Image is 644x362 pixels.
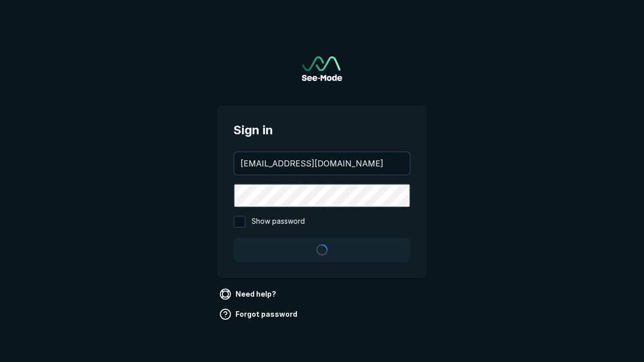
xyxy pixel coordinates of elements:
input: your@email.com [234,152,410,174]
a: Forgot password [217,306,301,322]
img: See-Mode Logo [302,56,342,81]
span: Show password [252,216,305,228]
a: Need help? [217,286,280,302]
a: Go to sign in [302,56,342,81]
span: Sign in [233,121,411,139]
